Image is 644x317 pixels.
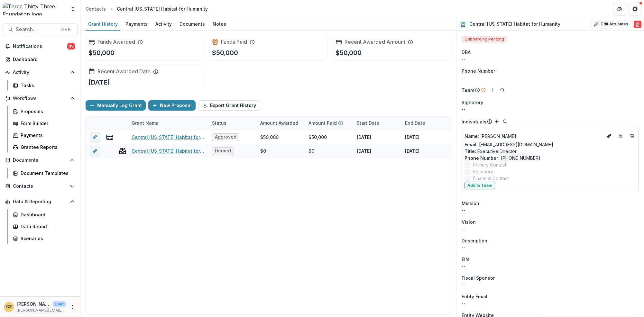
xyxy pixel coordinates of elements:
[13,96,67,101] span: Workflows
[501,118,509,125] button: Search
[256,116,305,130] div: Amount Awarded
[628,132,636,140] button: Deletes
[353,116,401,130] div: Start Date
[148,100,196,111] button: New Proposal
[177,19,207,29] div: Documents
[462,300,639,307] div: --
[17,307,66,313] p: [PERSON_NAME][EMAIL_ADDRESS][DOMAIN_NAME]
[6,305,12,309] div: Christine Zachai
[97,68,151,75] h2: Recent Awarded Date
[128,116,208,130] div: Grant Name
[465,155,500,161] span: Phone Number :
[465,133,603,140] p: [PERSON_NAME]
[21,170,72,177] div: Document Templates
[591,21,631,28] button: Edit Attributes
[10,130,78,140] a: Payments
[106,133,114,141] button: view-payments
[132,148,204,154] a: Central [US_STATE] Habitat for Humanity - 2022
[462,68,495,74] span: Phone Number
[21,223,72,230] div: Data Report
[493,118,501,125] button: Add
[462,263,639,269] div: --
[401,116,449,130] div: End Date
[462,200,479,207] span: Mission
[336,48,362,58] p: $50,000
[465,148,636,155] p: Executive Director
[10,233,78,244] a: Scenarios
[128,120,162,126] div: Grant Name
[462,99,483,106] span: Signatory
[123,19,150,29] div: Payments
[3,54,78,65] a: Dashboard
[308,134,327,140] div: $50,000
[629,3,641,15] button: Get Help
[465,141,553,148] a: Email: [EMAIL_ADDRESS][DOMAIN_NAME]
[462,36,507,42] span: Onboarding Pending
[345,39,405,45] h2: Recent Awarded Amount
[21,211,72,218] div: Dashboard
[615,131,626,141] a: Go to contact
[260,148,266,154] div: $0
[132,134,204,140] a: Central [US_STATE] Habitat for Humanity - 2024
[21,132,72,139] div: Payments
[449,120,500,126] div: Amount Requested
[208,116,256,130] div: Status
[212,48,238,58] p: $50,000
[210,19,229,29] div: Notes
[473,161,506,168] span: Primary Contact
[10,118,78,129] a: Form Builder
[10,80,78,91] a: Tasks
[153,18,174,31] a: Activity
[90,132,100,142] button: edit
[305,116,353,130] div: Amount Paid
[83,4,108,14] a: Contacts
[256,120,302,126] div: Amount Awarded
[86,18,120,31] a: Grant History
[462,56,639,62] div: --
[59,26,72,33] div: ⌘ + K
[405,134,419,140] p: [DATE]
[21,120,72,127] div: Form Builder
[86,5,106,12] div: Contacts
[3,93,78,104] button: Open Workflows
[462,256,469,263] p: EIN
[3,181,78,191] button: Open Contacts
[13,44,67,49] span: Notifications
[21,144,72,150] div: Grantee Reports
[353,120,383,126] div: Start Date
[465,155,636,161] p: [PHONE_NUMBER]
[88,77,110,87] p: [DATE]
[97,39,135,45] h2: Funds Awarded
[469,22,560,27] h2: Central [US_STATE] Habitat for Humanity
[462,225,639,232] p: --
[153,19,174,29] div: Activity
[462,207,639,213] p: --
[308,148,314,154] div: $0
[473,168,493,175] span: Signatory
[13,184,67,189] span: Contacts
[634,21,641,28] button: Delete
[117,5,208,12] div: Central [US_STATE] Habitat for Humanity
[465,142,478,147] span: Email:
[13,199,67,204] span: Data & Reporting
[462,49,471,56] span: DBA
[465,149,476,154] span: Title :
[260,134,279,140] div: $50,000
[16,26,57,32] span: Search...
[613,3,626,15] button: Partners
[405,148,419,154] p: [DATE]
[462,275,495,281] span: Fiscal Sponsor
[69,3,78,15] button: Open entity switcher
[10,209,78,220] a: Dashboard
[357,148,371,154] p: [DATE]
[3,196,78,207] button: Open Data & Reporting
[198,100,260,111] button: Export Grant History
[449,116,514,130] div: Amount Requested
[462,281,639,288] div: --
[53,301,66,307] p: User
[215,148,231,154] span: Denied
[462,87,474,94] p: Team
